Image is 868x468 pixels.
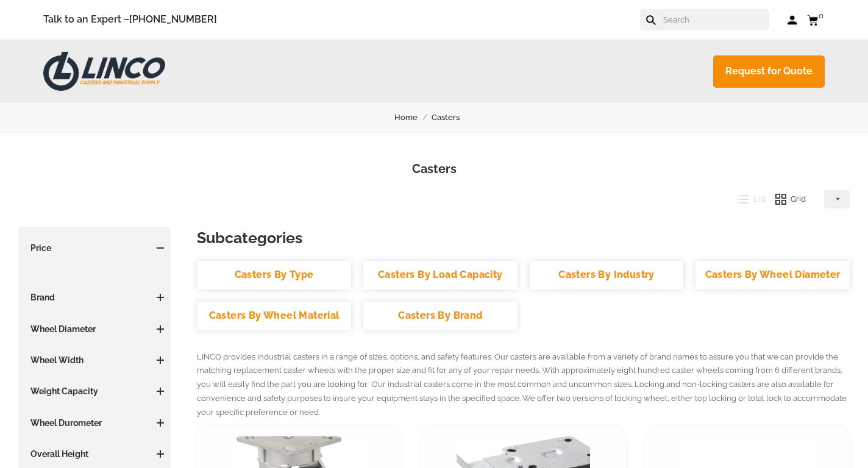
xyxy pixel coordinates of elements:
[24,448,164,460] h3: Overall Height
[363,302,518,330] a: Casters By Brand
[24,385,164,397] h3: Weight Capacity
[766,190,806,208] button: Grid
[43,52,165,91] img: LINCO CASTERS & INDUSTRIAL SUPPLY
[197,227,850,249] h3: Subcategories
[807,12,825,27] a: 0
[432,111,474,124] a: Casters
[197,261,351,289] a: Casters By Type
[24,323,164,335] h3: Wheel Diameter
[695,261,850,289] a: Casters By Wheel Diameter
[24,354,164,366] h3: Wheel Width
[129,13,217,25] a: [PHONE_NUMBER]
[788,14,798,26] a: Log in
[394,111,432,124] a: Home
[24,242,164,254] h3: Price
[363,261,518,289] a: Casters By Load Capacity
[24,417,164,429] h3: Wheel Durometer
[662,9,769,30] input: Search
[24,291,164,303] h3: Brand
[197,302,351,330] a: Casters By Wheel Material
[819,11,824,20] span: 0
[18,160,850,178] h1: Casters
[728,190,766,208] button: List
[197,350,850,420] p: LINCO provides industrial casters in a range of sizes, options, and safety features. Our casters ...
[43,12,217,28] span: Talk to an Expert –
[530,261,684,289] a: Casters By Industry
[713,55,825,88] a: Request for Quote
